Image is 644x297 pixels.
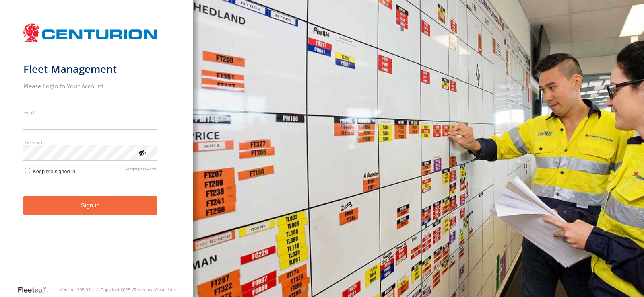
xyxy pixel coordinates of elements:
[23,109,157,115] label: Email
[126,167,157,174] a: Forgot password?
[138,148,146,156] div: ViewPassword
[23,62,157,76] h1: Fleet Management
[23,19,170,285] form: main
[25,168,30,173] input: Keep me signed in
[17,286,54,294] a: Visit our Website
[133,287,176,292] a: Terms and Conditions
[23,139,157,145] label: Password
[33,168,75,174] span: Keep me signed in
[23,23,157,43] img: Centurion Transport
[60,287,91,292] div: Version: 305.03
[96,287,176,292] div: © Copyright 2025 -
[23,82,157,90] h2: Please Login to Your Account
[23,196,157,215] button: Sign in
